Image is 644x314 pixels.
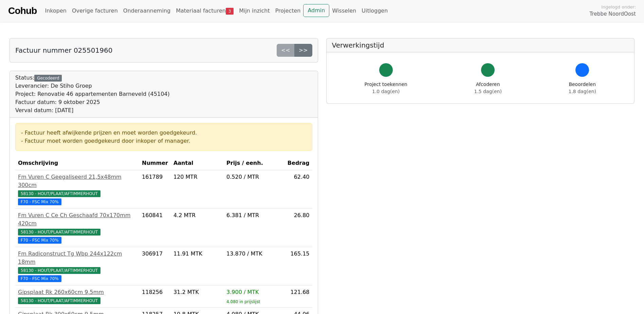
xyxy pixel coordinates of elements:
[18,237,61,244] span: F70 - FSC Mix 70%
[590,10,636,18] span: Trebbe NoordOost
[18,229,100,235] span: 58130 - HOUT/PLAAT/AFTIMMERHOUT
[359,4,390,18] a: Uitloggen
[18,190,100,197] span: 58130 - HOUT/PLAAT/AFTIMMERHOUT
[329,4,359,18] a: Wisselen
[139,285,171,308] td: 118256
[226,288,282,296] div: 3.900 / MTK
[18,173,136,189] div: Fm Vuren C Geegaliseerd 21,5x48mm 300cm
[173,4,236,18] a: Materiaal facturen3
[173,250,221,258] div: 11.91 MTK
[121,4,173,18] a: Onderaanneming
[285,209,312,247] td: 26.80
[171,156,224,170] th: Aantal
[285,156,312,170] th: Bedrag
[285,170,312,209] td: 62.40
[15,74,170,115] div: Status:
[18,275,61,282] span: F70 - FSC Mix 70%
[18,267,100,274] span: 58130 - HOUT/PLAAT/AFTIMMERHOUT
[15,156,139,170] th: Omschrijving
[18,250,136,266] div: Fm Radiconstruct Tg Wbp 244x122cm 18mm
[139,156,171,170] th: Nummer
[601,4,636,10] span: Ingelogd onder:
[569,81,596,95] div: Beoordelen
[139,209,171,247] td: 160841
[226,8,234,15] span: 3
[569,89,596,94] span: 1.8 dag(en)
[474,81,502,95] div: Afcoderen
[226,173,282,181] div: 0.520 / MTR
[173,288,221,296] div: 31.2 MTK
[42,4,69,18] a: Inkopen
[365,81,407,95] div: Project toekennen
[34,75,62,82] div: Gecodeerd
[224,156,285,170] th: Prijs / eenh.
[18,297,100,304] span: 58130 - HOUT/PLAAT/AFTIMMERHOUT
[21,129,307,137] div: - Factuur heeft afwijkende prijzen en moet worden goedgekeurd.
[303,4,329,17] a: Admin
[139,170,171,209] td: 161789
[474,89,502,94] span: 1.5 dag(en)
[372,89,400,94] span: 1.0 dag(en)
[173,173,221,181] div: 120 MTR
[15,106,170,115] div: Verval datum: [DATE]
[18,211,136,244] a: Fm Vuren C Ce Ch Geschaafd 70x170mm 420cm58130 - HOUT/PLAAT/AFTIMMERHOUT F70 - FSC Mix 70%
[8,3,37,19] a: Cohub
[236,4,273,18] a: Mijn inzicht
[21,137,307,145] div: - Factuur moet worden goedgekeurd door inkoper of manager.
[18,250,136,282] a: Fm Radiconstruct Tg Wbp 244x122cm 18mm58130 - HOUT/PLAAT/AFTIMMERHOUT F70 - FSC Mix 70%
[273,4,303,18] a: Projecten
[226,250,282,258] div: 13.870 / MTK
[69,4,121,18] a: Overige facturen
[226,211,282,220] div: 6.381 / MTR
[285,285,312,308] td: 121.68
[18,198,61,205] span: F70 - FSC Mix 70%
[285,247,312,285] td: 165.15
[173,211,221,220] div: 4.2 MTR
[18,211,136,228] div: Fm Vuren C Ce Ch Geschaafd 70x170mm 420cm
[18,173,136,206] a: Fm Vuren C Geegaliseerd 21,5x48mm 300cm58130 - HOUT/PLAAT/AFTIMMERHOUT F70 - FSC Mix 70%
[226,299,260,304] sub: 4.080 in prijslijst
[18,288,136,304] a: Gipsplaat Rk 260x60cm 9,5mm58130 - HOUT/PLAAT/AFTIMMERHOUT
[15,46,112,54] h5: Factuur nummer 025501960
[18,288,136,296] div: Gipsplaat Rk 260x60cm 9,5mm
[139,247,171,285] td: 306917
[15,82,170,90] div: Leverancier: De Stiho Groep
[15,90,170,98] div: Project: Renovatie 46 appartementen Barneveld (45104)
[332,41,629,49] h5: Verwerkingstijd
[15,98,170,106] div: Factuur datum: 9 oktober 2025
[294,44,312,57] a: >>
